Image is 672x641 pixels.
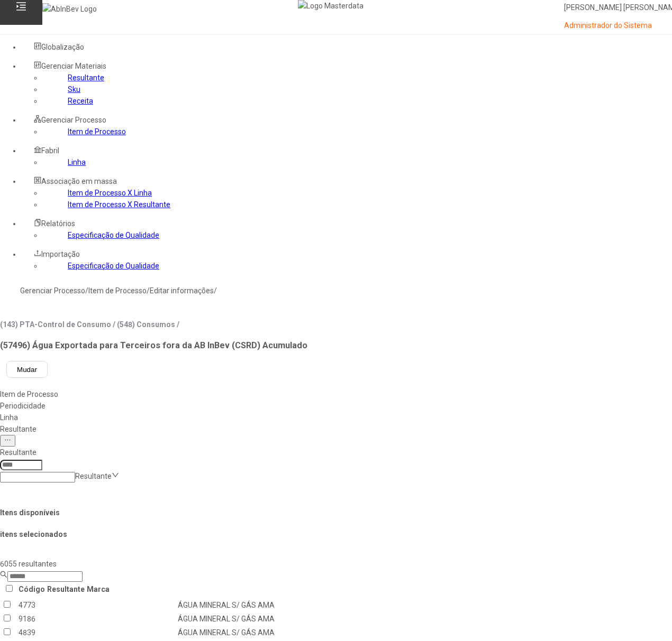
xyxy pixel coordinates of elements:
span: Fabril [41,146,59,155]
a: Item de Processo [88,286,147,295]
a: Sku [68,85,80,94]
td: 4773 [18,599,36,611]
td: 9186 [18,612,36,625]
img: AbInBev Logo [42,3,97,15]
a: Item de Processo [68,127,126,136]
span: Relatórios [41,219,75,228]
th: Código [18,583,46,596]
a: Editar informações [150,286,214,295]
th: Resultante [47,583,85,596]
span: Mudar [17,366,37,374]
span: Globalização [41,43,84,51]
a: Item de Processo X Resultante [68,200,170,209]
nz-breadcrumb-separator: / [147,286,150,295]
span: Importação [41,250,80,258]
nz-breadcrumb-separator: / [214,286,217,295]
nz-select-placeholder: Resultante [75,472,112,480]
td: ÁGUA MINERAL S/ GÁS AMA [177,626,316,639]
span: Associação em massa [41,177,117,185]
a: Resultante [68,73,104,82]
a: Linha [68,158,86,166]
th: Marca [86,583,110,596]
a: Especificação de Qualidade [68,231,159,239]
a: Gerenciar Processo [20,286,85,295]
a: Especificação de Qualidade [68,262,159,270]
td: 4839 [18,626,36,639]
nz-breadcrumb-separator: / [85,286,88,295]
td: ÁGUA MINERAL S/ GÁS AMA [177,599,316,611]
a: Receita [68,97,93,105]
td: ÁGUA MINERAL S/ GÁS AMA [177,612,316,625]
button: Mudar [6,361,48,378]
span: Gerenciar Processo [41,116,106,124]
span: Gerenciar Materiais [41,62,106,70]
a: Item de Processo X Linha [68,189,152,197]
